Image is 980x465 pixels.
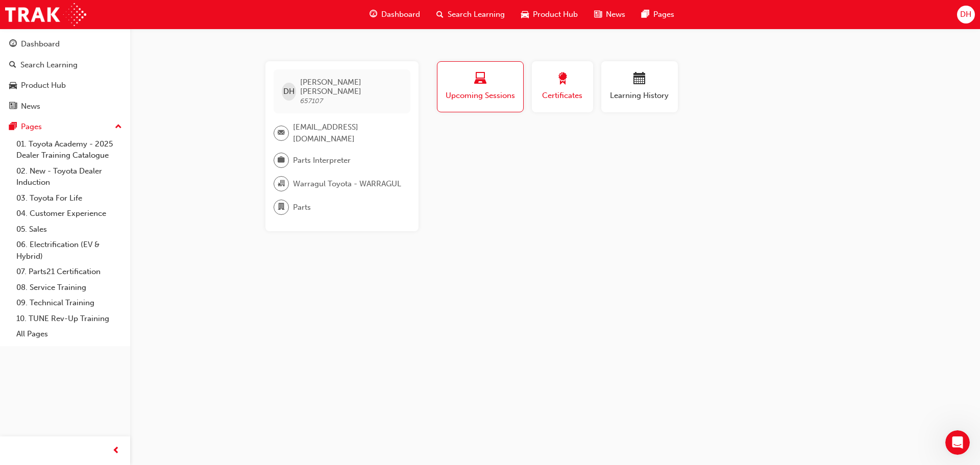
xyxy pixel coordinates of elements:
[8,190,196,276] div: Trak says…
[606,9,625,20] span: News
[448,9,505,20] span: Search Learning
[9,102,17,111] span: news-icon
[4,35,126,54] a: Dashboard
[16,197,159,207] div: Hi [PERSON_NAME],
[12,222,126,237] a: 05. Sales
[945,430,970,455] iframe: Intercom live chat
[29,6,45,22] div: Profile image for Trak
[12,237,126,264] a: 06. Electrification (EV & Hybrid)
[633,4,682,25] a: pages-iconPages
[86,41,132,50] span: Other Query
[521,8,529,21] span: car-icon
[16,237,159,247] div: Thanks,
[12,190,126,206] a: 03. Toyota For Life
[9,123,17,132] span: pages-icon
[12,264,126,280] a: 07. Parts21 Certification
[112,445,120,457] span: prev-icon
[12,326,126,342] a: All Pages
[4,56,126,75] a: Search Learning
[293,121,402,144] span: [EMAIL_ADDRESS][DOMAIN_NAME]
[16,252,159,262] div: Menno
[428,4,513,25] a: search-iconSearch Learning
[65,169,153,178] div: joined the conversation
[21,101,40,112] div: News
[293,202,311,213] span: Parts
[8,276,196,315] div: Trak says…
[12,311,126,327] a: 10. TUNE Rev-Up Training
[278,154,285,167] span: briefcase-icon
[8,71,196,107] div: Lisa and Menno says…
[642,8,649,21] span: pages-icon
[21,121,42,133] div: Pages
[9,61,16,70] span: search-icon
[160,4,179,23] button: Home
[300,96,323,105] span: 657107
[278,127,285,140] span: email-icon
[4,33,126,117] button: DashboardSearch LearningProduct HubNews
[437,61,524,112] button: Upcoming Sessions
[283,86,295,97] span: DH
[50,13,70,23] p: Active
[65,326,73,334] button: Start recording
[594,8,602,21] span: news-icon
[381,9,420,20] span: Dashboard
[9,81,17,90] span: car-icon
[609,90,670,102] span: Learning History
[7,4,26,23] button: go back
[278,201,285,214] span: department-icon
[74,291,130,299] strong: Waiting on you
[65,170,80,177] b: Trak
[436,8,444,21] span: search-icon
[8,190,167,268] div: Hi [PERSON_NAME],Yes, you do need to submit this as part of the Professional Certification.Thanks...
[4,117,126,136] button: Pages
[64,35,140,56] a: Other Query
[115,120,122,134] span: up-icon
[55,76,161,84] span: Ticket has been created • 2h ago
[8,107,196,167] div: Lisa and Menno says…
[601,61,678,112] button: Learning History
[20,59,78,71] div: Search Learning
[532,61,593,112] button: Certificates
[83,86,121,94] strong: Submitted
[300,78,402,96] span: [PERSON_NAME] [PERSON_NAME]
[12,280,126,296] a: 08. Service Training
[179,4,198,22] div: Close
[957,6,975,23] button: DH
[54,281,163,289] span: Ticket has been updated • 2h ago
[540,90,585,102] span: Certificates
[9,40,17,49] span: guage-icon
[8,107,167,159] div: Thanks for providing all those details. A ticket has now been created and our team is aiming to r...
[293,178,401,190] span: Warragul Toyota - WARRAGUL
[653,9,674,20] span: Pages
[5,3,86,26] img: Trak
[370,8,377,21] span: guage-icon
[52,168,62,179] div: Profile image for Trak
[474,72,486,86] span: laptop-icon
[586,4,633,25] a: news-iconNews
[16,212,159,232] div: Yes, you do need to submit this as part of the Professional Certification.
[12,206,126,222] a: 04. Customer Experience
[12,163,126,190] a: 02. New - Toyota Dealer Induction
[633,72,646,86] span: calendar-icon
[9,305,195,322] textarea: Message…
[556,72,569,86] span: award-icon
[50,5,67,13] h1: Trak
[513,4,586,25] a: car-iconProduct Hub
[4,97,126,116] a: News
[12,136,126,163] a: 01. Toyota Academy - 2025 Dealer Training Catalogue
[175,322,191,338] button: Send a message…
[4,76,126,95] a: Product Hub
[445,90,516,102] span: Upcoming Sessions
[361,4,428,25] a: guage-iconDashboard
[293,155,351,166] span: Parts Interpreter
[48,326,57,334] button: Upload attachment
[278,177,285,190] span: organisation-icon
[16,113,159,153] div: Thanks for providing all those details. A ticket has now been created and our team is aiming to r...
[32,326,40,334] button: Gif picker
[12,295,126,311] a: 09. Technical Training
[21,38,60,50] div: Dashboard
[16,326,24,334] button: Emoji picker
[533,9,578,20] span: Product Hub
